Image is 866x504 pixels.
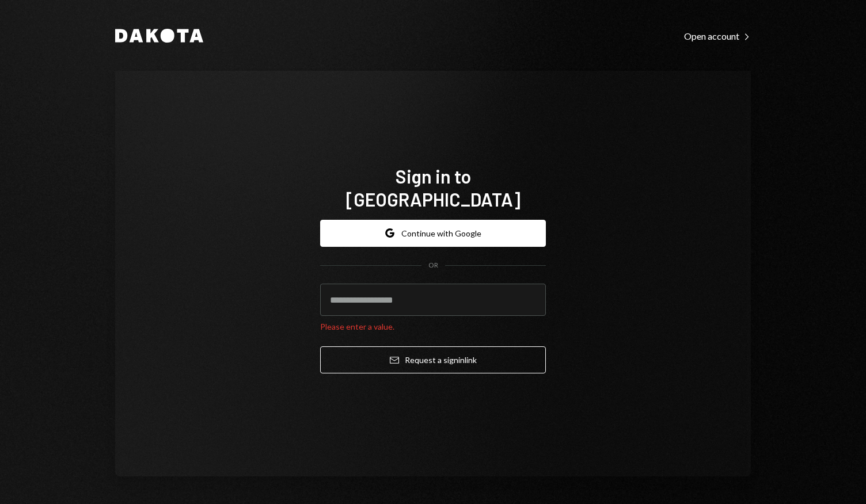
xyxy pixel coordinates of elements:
[684,30,751,42] div: Open account
[320,220,546,247] button: Continue with Google
[320,346,546,373] button: Request a signinlink
[684,29,751,42] a: Open account
[320,320,546,333] div: Please enter a value.
[428,261,438,270] div: OR
[320,165,546,211] h1: Sign in to [GEOGRAPHIC_DATA]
